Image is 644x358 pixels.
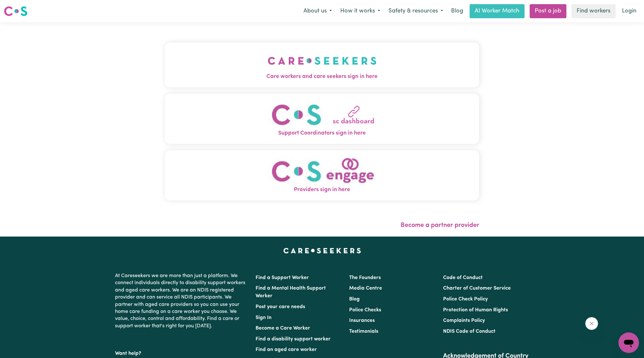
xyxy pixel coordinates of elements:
[470,4,525,18] a: AI Worker Match
[443,318,485,323] a: Complaints Policy
[401,222,479,229] a: Become a partner provider
[165,43,479,87] button: Care workers and care seekers sign in here
[443,286,511,291] a: Charter of Customer Service
[443,307,508,313] a: Protection of Human Rights
[256,337,331,342] a: Find a disability support worker
[165,129,479,137] span: Support Coordinators sign in here
[165,94,479,144] button: Support Coordinators sign in here
[4,4,27,19] a: Careseekers logo
[283,248,361,253] a: Careseekers home page
[299,4,336,18] button: About us
[384,4,447,18] button: Safety & resources
[443,329,495,334] a: NDIS Code of Conduct
[256,315,272,320] a: Sign In
[4,4,39,10] span: Need any help?
[349,297,360,302] a: Blog
[585,317,598,330] iframe: Close message
[349,275,381,280] a: The Founders
[115,347,248,357] p: Want help?
[349,286,382,291] a: Media Centre
[165,150,479,200] button: Providers sign in here
[349,307,381,313] a: Police Checks
[336,4,384,18] button: How it works
[443,275,483,280] a: Code of Conduct
[256,304,305,309] a: Post your care needs
[530,4,566,18] a: Post a job
[571,4,616,18] a: Find workers
[618,332,639,353] iframe: Button to launch messaging window
[349,329,378,334] a: Testimonials
[256,286,326,299] a: Find a Mental Health Support Worker
[165,73,479,81] span: Care workers and care seekers sign in here
[256,347,317,352] a: Find an aged care worker
[443,297,488,302] a: Police Check Policy
[256,326,310,331] a: Become a Care Worker
[4,5,27,17] img: Careseekers logo
[165,186,479,194] span: Providers sign in here
[256,275,309,280] a: Find a Support Worker
[349,318,375,323] a: Insurances
[618,4,640,18] a: Login
[115,270,248,332] p: At Careseekers we are more than just a platform. We connect individuals directly to disability su...
[447,4,467,18] a: Blog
